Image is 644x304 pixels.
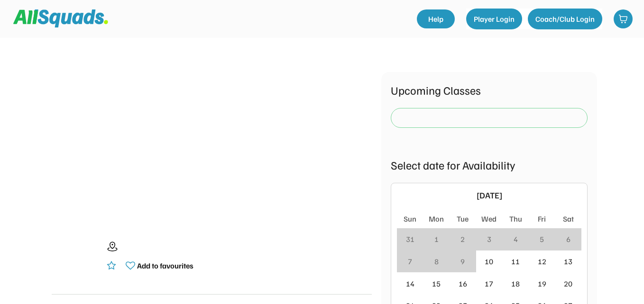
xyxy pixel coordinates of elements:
[538,213,546,224] div: Fri
[460,233,465,245] div: 2
[481,213,497,224] div: Wed
[564,256,572,267] div: 13
[538,278,546,289] div: 19
[137,260,193,271] div: Add to favourites
[563,213,574,224] div: Sat
[391,156,588,173] div: Select date for Availability
[457,213,469,224] div: Tue
[514,233,518,245] div: 4
[406,278,414,289] div: 14
[511,278,520,289] div: 18
[429,213,444,224] div: Mon
[487,233,491,245] div: 3
[528,9,602,29] button: Coach/Club Login
[540,233,544,245] div: 5
[13,9,108,27] img: Squad%20Logo.svg
[509,213,522,224] div: Thu
[460,256,465,267] div: 9
[511,256,520,267] div: 11
[417,9,455,28] a: Help
[434,256,439,267] div: 8
[406,233,414,245] div: 31
[538,256,546,267] div: 12
[485,256,493,267] div: 10
[618,14,628,24] img: shopping-cart-01%20%281%29.svg
[52,232,99,280] img: yH5BAEAAAAALAAAAAABAAEAAAIBRAA7
[404,213,416,224] div: Sun
[566,233,570,245] div: 6
[413,189,565,202] div: [DATE]
[485,278,493,289] div: 17
[82,72,342,214] img: yH5BAEAAAAALAAAAAABAAEAAAIBRAA7
[391,81,588,98] div: Upcoming Classes
[466,9,522,29] button: Player Login
[459,278,467,289] div: 16
[408,256,412,267] div: 7
[564,278,572,289] div: 20
[434,233,439,245] div: 1
[432,278,441,289] div: 15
